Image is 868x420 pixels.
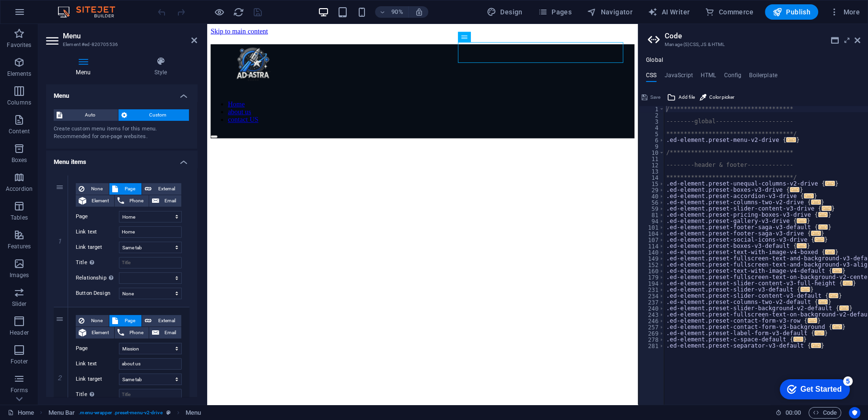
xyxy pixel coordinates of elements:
[639,256,665,262] div: 149
[830,7,860,17] span: More
[375,6,409,18] button: 90%
[87,315,106,327] span: None
[76,327,114,338] button: Element
[639,293,665,299] div: 234
[48,407,201,419] nav: breadcrumb
[54,109,118,121] button: Auto
[639,287,665,293] div: 231
[639,118,665,125] div: 3
[825,181,835,186] span: ...
[698,92,736,103] button: Color picker
[639,181,665,187] div: 15
[55,6,127,18] img: Editor Logo
[825,249,835,255] span: ...
[46,84,197,102] h4: Menu
[149,327,181,338] button: Email
[789,187,799,192] span: ...
[8,5,78,25] div: Get Started 5 items remaining, 0% complete
[12,156,27,164] p: Boxes
[186,407,201,419] span: Click to select. Double-click to edit
[639,237,665,243] div: 107
[534,4,575,20] button: Pages
[813,407,837,419] span: Code
[639,305,665,312] div: 240
[76,315,109,327] button: None
[115,327,149,338] button: Phone
[639,324,665,330] div: 257
[807,318,817,323] span: ...
[809,407,841,419] button: Code
[832,324,842,329] span: ...
[12,300,27,308] p: Slider
[832,268,842,273] span: ...
[65,109,115,121] span: Auto
[11,214,28,222] p: Tables
[639,131,665,137] div: 5
[797,243,807,248] span: ...
[121,315,139,327] span: Page
[89,195,111,207] span: Element
[46,57,124,77] h4: Menu
[639,150,665,156] div: 10
[71,2,81,12] div: 5
[28,11,70,19] div: Get Started
[639,156,665,162] div: 11
[701,4,757,20] button: Commerce
[119,226,182,238] input: Link text...
[414,8,423,16] i: On resize automatically adjust zoom level to fit chosen device.
[162,327,178,338] span: Email
[639,299,665,305] div: 237
[48,407,75,419] span: Click to select. Double-click to edit
[109,315,141,327] button: Page
[814,330,824,336] span: ...
[639,274,665,280] div: 179
[76,343,119,354] label: Page
[826,4,864,20] button: More
[87,183,106,195] span: None
[487,7,523,17] span: Design
[76,272,119,284] label: Relationship
[76,288,119,299] label: Button Design
[639,268,665,274] div: 160
[130,109,187,121] span: Custom
[162,195,178,207] span: Email
[483,4,527,20] div: Design (Ctrl+Alt+Y)
[839,305,849,311] span: ...
[646,72,657,82] h4: CSS
[76,389,119,400] label: Title
[639,112,665,118] div: 2
[765,4,818,20] button: Publish
[724,72,741,82] h4: Config
[76,183,109,195] button: None
[154,315,178,327] span: External
[109,183,141,195] button: Page
[664,72,692,82] h4: JavaScript
[119,257,182,268] input: Title
[792,409,794,416] span: :
[76,242,119,253] label: Link target
[9,128,30,135] p: Content
[6,185,33,193] p: Accordion
[11,358,28,365] p: Footer
[538,7,572,17] span: Pages
[639,249,665,256] div: 140
[639,143,665,150] div: 9
[142,315,181,327] button: External
[8,407,34,419] a: Click to cancel selection. Double-click to open Pages
[811,199,821,205] span: ...
[7,99,31,106] p: Columns
[639,330,665,337] div: 269
[76,211,119,222] label: Page
[76,195,114,207] button: Element
[639,168,665,175] div: 13
[166,410,171,415] i: This element is a customizable preset
[54,125,189,141] div: Create custom menu items for this menu. Recommended for one-page websites.
[8,243,31,250] p: Features
[818,224,828,230] span: ...
[639,280,665,287] div: 194
[797,218,807,223] span: ...
[665,40,841,49] h3: Manage (S)CSS, JS & HTML
[483,4,527,20] button: Design
[701,72,716,82] h4: HTML
[639,343,665,349] div: 281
